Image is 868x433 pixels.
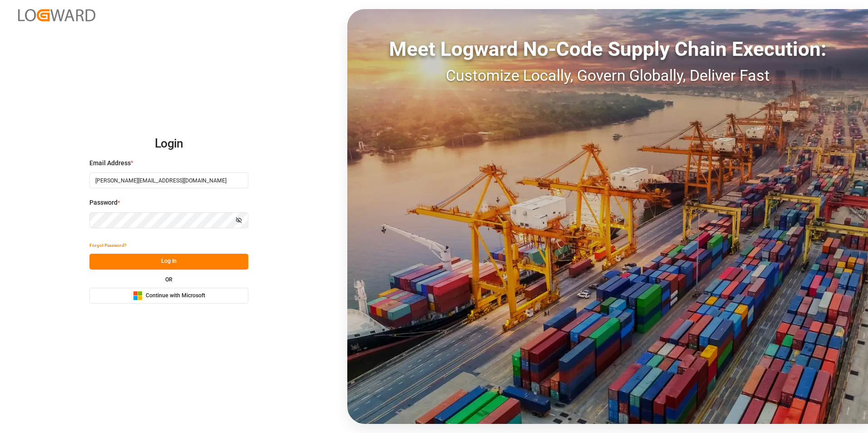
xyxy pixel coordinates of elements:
[89,288,248,304] button: Continue with Microsoft
[89,198,118,207] span: Password
[89,158,131,168] span: Email Address
[89,129,248,158] h2: Login
[146,292,205,300] span: Continue with Microsoft
[165,277,173,282] small: OR
[18,9,95,21] img: Logward_new_orange.png
[89,172,248,188] input: Enter your email
[89,254,248,270] button: Log In
[89,238,127,254] button: Forgot Password?
[347,64,868,87] div: Customize Locally, Govern Globally, Deliver Fast
[347,34,868,64] div: Meet Logward No-Code Supply Chain Execution:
